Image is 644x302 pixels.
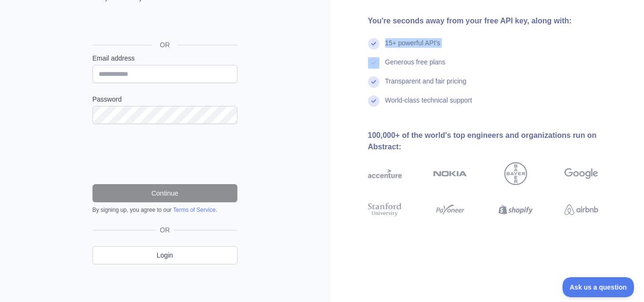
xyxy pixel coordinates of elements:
[92,246,237,264] a: Login
[385,57,446,76] div: Generous free plans
[368,15,629,27] div: You're seconds away from your free API key, along with:
[562,277,634,297] iframe: Toggle Customer Support
[433,162,467,185] img: nokia
[385,38,440,57] div: 15+ powerful API's
[92,206,237,214] div: By signing up, you agree to our .
[368,162,402,185] img: accenture
[385,76,467,95] div: Transparent and fair pricing
[92,184,237,202] button: Continue
[368,130,629,153] div: 100,000+ of the world's top engineers and organizations run on Abstract:
[564,201,598,219] img: airbnb
[368,76,379,88] img: check mark
[173,207,215,213] a: Terms of Service
[368,95,379,107] img: check mark
[368,201,402,219] img: stanford university
[368,57,379,69] img: check mark
[92,53,237,63] label: Email address
[433,201,467,219] img: payoneer
[385,95,472,115] div: World-class technical support
[152,40,177,50] span: OR
[92,94,237,104] label: Password
[156,225,174,235] span: OR
[504,162,527,185] img: bayer
[88,13,240,34] iframe: Sign in with Google Button
[564,162,598,185] img: google
[499,201,532,219] img: shopify
[368,38,379,50] img: check mark
[92,135,237,173] iframe: reCAPTCHA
